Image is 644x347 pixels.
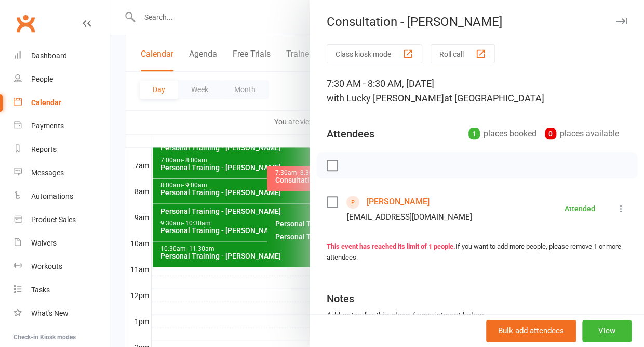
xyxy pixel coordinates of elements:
a: Tasks [14,278,110,302]
a: Payments [14,114,110,138]
a: Messages [14,161,110,185]
div: Product Sales [31,215,76,224]
button: Bulk add attendees [486,320,576,342]
div: Add notes for this class / appointment below [327,309,627,322]
button: Roll call [431,44,495,63]
div: Workouts [31,262,62,271]
span: at [GEOGRAPHIC_DATA] [444,93,544,104]
div: 7:30 AM - 8:30 AM, [DATE] [327,76,627,106]
a: What's New [14,302,110,325]
button: View [582,320,632,342]
div: Tasks [31,286,50,294]
a: Workouts [14,255,110,278]
div: 0 [545,128,556,139]
div: Reports [31,145,57,153]
a: Waivers [14,232,110,255]
button: Class kiosk mode [327,44,422,63]
div: What's New [31,309,69,317]
div: Notes [327,291,354,306]
div: Payments [31,122,64,130]
div: Attendees [327,126,374,141]
a: Dashboard [14,44,110,68]
div: 1 [468,128,480,139]
strong: This event has reached its limit of 1 people. [327,242,455,250]
div: People [31,75,53,83]
div: places booked [468,126,536,141]
div: If you want to add more people, please remove 1 or more attendees. [327,241,627,263]
a: [PERSON_NAME] [367,194,430,210]
div: Attended [565,205,595,212]
div: [EMAIL_ADDRESS][DOMAIN_NAME] [347,210,472,224]
a: People [14,68,110,91]
a: Clubworx [12,10,38,36]
div: places available [545,126,619,141]
div: Dashboard [31,52,67,60]
span: with Lucky [PERSON_NAME] [327,93,444,104]
div: Messages [31,169,64,177]
a: Calendar [14,91,110,114]
div: Waivers [31,239,57,247]
a: Automations [14,185,110,208]
div: Automations [31,192,73,200]
div: Calendar [31,98,61,107]
div: Consultation - [PERSON_NAME] [310,15,644,29]
a: Product Sales [14,208,110,232]
a: Reports [14,138,110,161]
